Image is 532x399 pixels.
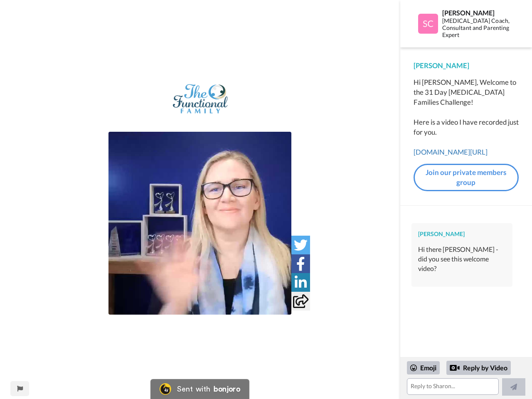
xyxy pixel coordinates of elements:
[418,230,506,238] div: [PERSON_NAME]
[450,363,460,373] div: Reply by Video
[150,379,249,399] a: Bonjoro LogoSent withbonjoro
[108,132,291,315] img: d5b5dd30-17db-49b0-9eb7-3d8851071449-thumb.jpg
[407,361,440,374] div: Emoji
[414,164,519,192] a: Join our private members group
[214,385,240,393] div: bonjoro
[414,77,519,157] div: Hi [PERSON_NAME], Welcome to the 31 Day [MEDICAL_DATA] Families Challenge! Here is a video I have...
[442,9,518,17] div: [PERSON_NAME]
[418,14,438,34] img: Profile Image
[446,361,511,375] div: Reply by Video
[414,61,519,71] div: [PERSON_NAME]
[160,383,171,395] img: Bonjoro Logo
[177,385,210,393] div: Sent with
[414,148,488,156] a: [DOMAIN_NAME][URL]
[442,17,518,38] div: [MEDICAL_DATA] Coach, Consultant and Parenting Expert
[170,82,230,116] img: 7fbc4cc5-dc9a-486f-8bf7-e8be535e86a4
[418,245,506,273] div: Hi there [PERSON_NAME] - did you see this welcome video?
